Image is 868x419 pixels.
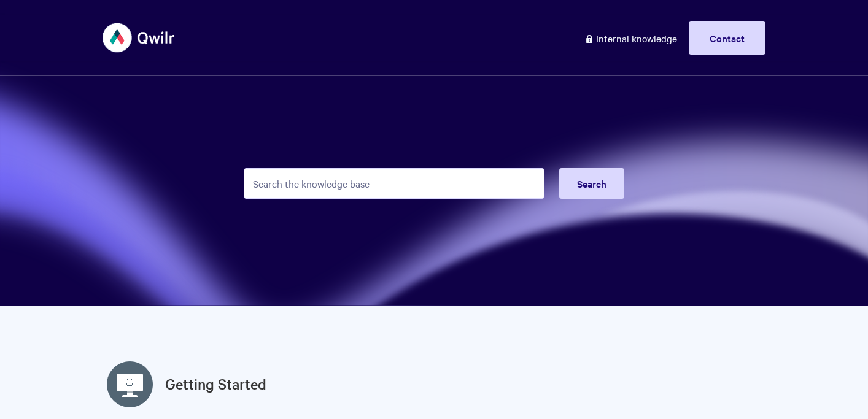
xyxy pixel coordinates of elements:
a: Contact [689,21,765,55]
a: Getting Started [165,373,266,395]
input: Search the knowledge base [244,168,544,199]
img: Qwilr Help Center [103,15,176,61]
a: Internal knowledge [575,21,686,55]
span: Search [577,177,606,190]
button: Search [559,168,624,199]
